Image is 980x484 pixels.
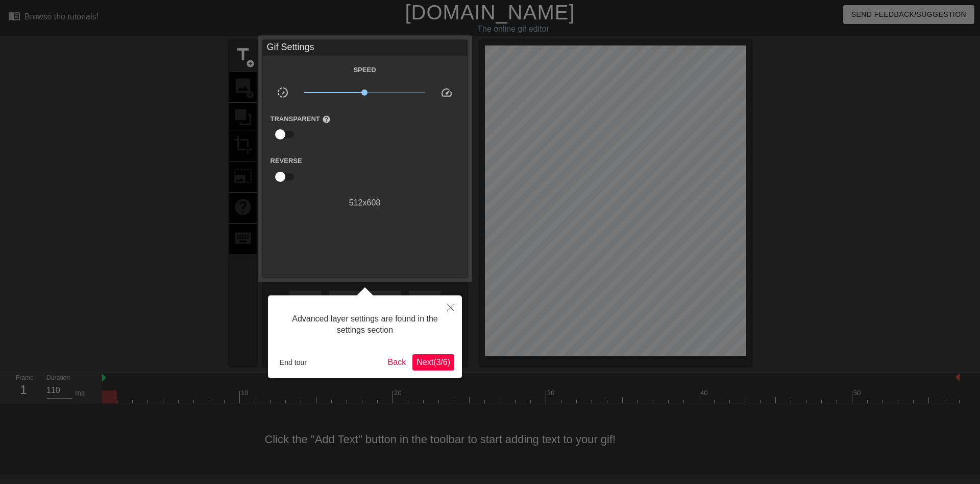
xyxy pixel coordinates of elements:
[439,295,462,319] button: Close
[412,354,454,371] button: Next
[276,355,311,370] button: End tour
[384,354,410,371] button: Back
[416,358,450,366] span: Next ( 3 / 6 )
[276,303,454,347] div: Advanced layer settings are found in the settings section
